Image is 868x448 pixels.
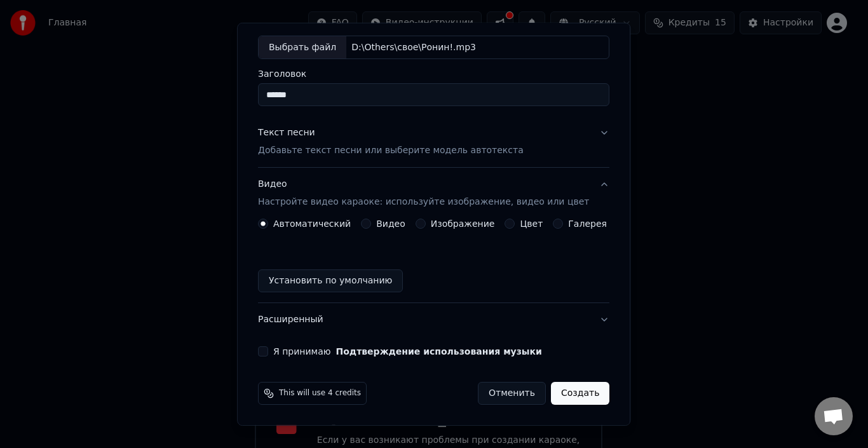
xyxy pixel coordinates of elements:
[259,36,346,58] div: Выбрать файл
[258,144,524,157] p: Добавьте текст песни или выберите модель автотекста
[520,219,543,228] label: Цвет
[376,219,405,228] label: Видео
[258,178,589,208] div: Видео
[478,382,546,405] button: Отменить
[336,347,542,356] button: Я принимаю
[279,388,361,398] span: This will use 4 credits
[273,347,542,356] label: Я принимаю
[258,69,609,78] label: Заголовок
[258,219,609,302] div: ВидеоНастройте видео караоке: используйте изображение, видео или цвет
[569,219,607,228] label: Галерея
[258,116,609,167] button: Текст песниДобавьте текст песни или выберите модель автотекста
[258,303,609,336] button: Расширенный
[346,41,481,53] div: D:\Others\свое\Ронин!.mp3
[551,382,609,405] button: Создать
[258,269,403,292] button: Установить по умолчанию
[273,219,351,228] label: Автоматический
[258,196,589,208] p: Настройте видео караоке: используйте изображение, видео или цвет
[258,168,609,219] button: ВидеоНастройте видео караоке: используйте изображение, видео или цвет
[431,219,495,228] label: Изображение
[258,126,315,139] div: Текст песни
